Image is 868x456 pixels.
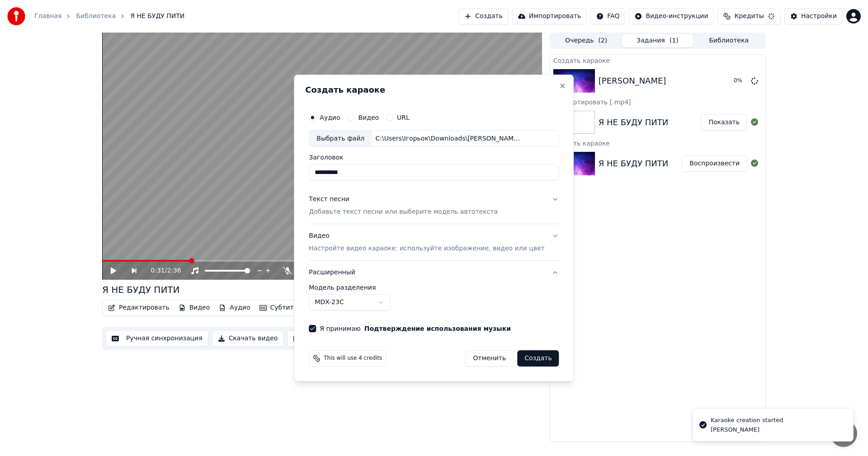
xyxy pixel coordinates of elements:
[309,284,559,318] div: Расширенный
[305,86,562,94] h2: Создать караоке
[309,232,544,254] div: Видео
[309,208,498,217] p: Добавьте текст песни или выберите модель автотекста
[324,355,382,362] span: This will use 4 credits
[309,225,559,261] button: ВидеоНастройте видео караоке: используйте изображение, видео или цвет
[309,261,559,284] button: Расширенный
[309,284,559,291] label: Модель разделения
[358,114,379,121] label: Видео
[309,188,559,224] button: Текст песниДобавьте текст песни или выберите модель автотекста
[397,114,410,121] label: URL
[320,114,340,121] label: Аудио
[309,155,559,161] label: Заголовок
[364,325,511,332] button: Я принимаю
[465,350,514,367] button: Отменить
[517,350,559,367] button: Создать
[309,195,349,204] div: Текст песни
[372,134,525,143] div: C:\Users\Ігорьок\Downloads\[PERSON_NAME] - Ой Марчко чичер ([DOMAIN_NAME]).mp3
[320,325,511,332] label: Я принимаю
[309,244,544,253] p: Настройте видео караоке: используйте изображение, видео или цвет
[309,131,372,147] div: Выбрать файл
